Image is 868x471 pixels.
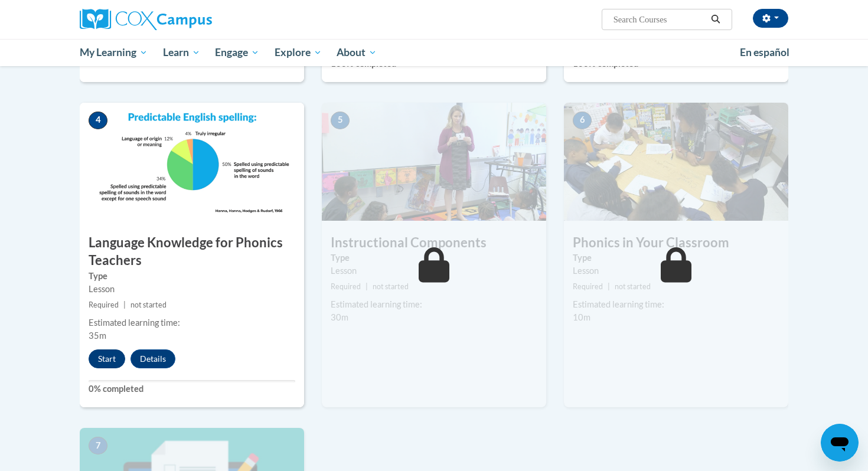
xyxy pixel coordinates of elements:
span: Required [89,300,119,309]
div: Estimated learning time: [573,298,779,311]
div: Lesson [573,264,779,277]
a: Explore [267,39,329,66]
a: My Learning [72,39,155,66]
span: | [123,300,126,309]
span: Engage [215,45,259,60]
button: Details [130,349,175,368]
div: Estimated learning time: [89,316,295,329]
span: 30m [331,312,348,322]
span: Explore [275,45,322,60]
span: Required [331,282,361,291]
label: 0% completed [89,382,295,395]
input: Search Courses [612,12,707,27]
a: About [329,39,385,66]
span: | [608,282,610,291]
img: Course Image [322,103,546,221]
img: Course Image [564,103,788,221]
button: Search [707,12,725,27]
span: 5 [331,112,350,129]
span: not started [373,282,409,291]
h3: Language Knowledge for Phonics Teachers [80,234,304,270]
span: | [366,282,368,291]
div: Lesson [89,283,295,296]
div: Lesson [331,264,537,277]
img: Cox Campus [80,9,212,30]
span: 10m [573,312,590,322]
label: Type [89,270,295,283]
label: Type [331,251,537,264]
button: Account Settings [753,9,788,28]
div: Estimated learning time: [331,298,537,311]
button: Start [89,349,125,368]
a: En español [732,40,797,65]
span: My Learning [80,45,148,60]
img: Course Image [80,103,304,221]
a: Engage [207,39,267,66]
iframe: Button to launch messaging window [821,424,859,462]
span: About [337,45,377,60]
span: not started [615,282,651,291]
h3: Instructional Components [322,234,546,252]
h3: Phonics in Your Classroom [564,234,788,252]
span: Required [573,282,603,291]
span: En español [740,46,789,58]
span: not started [130,300,167,309]
div: Main menu [62,39,806,66]
span: 35m [89,331,106,341]
span: 4 [89,112,107,129]
a: Learn [155,39,208,66]
span: 7 [89,437,107,454]
label: Type [573,251,779,264]
a: Cox Campus [80,9,304,30]
span: Learn [163,45,200,60]
span: 6 [573,112,592,129]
